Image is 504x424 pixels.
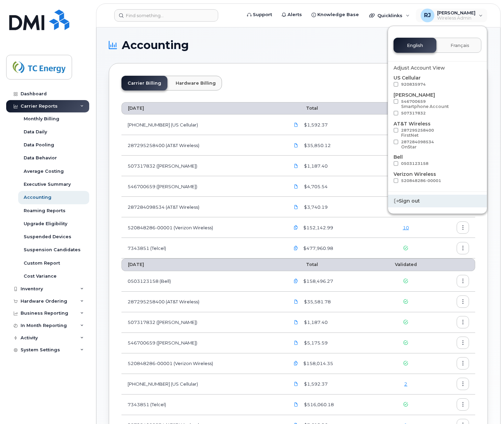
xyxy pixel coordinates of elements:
[290,119,303,131] a: US Cellular 920835974 09082025 Inv 0754797276.pdf
[121,176,283,197] td: 546700659 ([PERSON_NAME])
[394,188,481,202] div: Telcel
[290,106,318,111] span: Total
[121,217,283,238] td: 520848286-00001 (Verizon Wireless)
[401,99,449,109] span: 546700659
[290,296,303,308] a: TCEnergy.287295258400_20250811_F.pdf
[121,238,283,258] td: 7343851 (Telcel)
[401,161,429,166] span: 0503123158
[474,394,499,419] iframe: Messenger Launcher
[121,156,283,176] td: 507317832 ([PERSON_NAME])
[121,374,283,395] td: [PHONE_NUMBER] (US Cellular)
[302,225,333,231] span: $152,142.99
[401,128,434,138] span: 287295258400
[290,160,303,172] a: TCEnergy.Rogers-Sep08_2025-3048099808.pdf
[401,104,449,109] div: Smartphone Account
[401,133,434,138] div: FirstNet
[121,353,283,374] td: 520848286-00001 (Verizon Wireless)
[121,197,283,217] td: 287284098534 (AT&T Wireless)
[121,333,283,353] td: 546700659 ([PERSON_NAME])
[290,337,303,349] a: TCEnergy.Rogers-Aug08_2025-3033178534.pdf
[121,114,283,135] td: [PHONE_NUMBER] (US Cellular)
[401,140,434,149] span: 287284098534
[401,111,426,116] span: 507317832
[121,102,283,114] th: [DATE]
[290,399,303,411] a: RReporteFyc_588239_588239.xlsx
[404,381,407,387] a: 2
[394,64,481,72] div: Adjust Account View
[290,262,318,267] span: Total
[394,154,481,168] div: Bell
[377,102,434,114] th: Validated
[169,76,222,90] a: Hardware Billing
[122,40,189,50] span: Accounting
[388,195,487,207] div: Sign out
[394,92,481,118] div: [PERSON_NAME]
[401,144,434,149] div: OnStar
[401,82,426,87] span: 920835974
[121,292,283,312] td: 287295258400 (AT&T Wireless)
[303,340,328,346] span: $5,175.59
[290,316,303,328] a: TCEnergy.Rogers-Aug08_2025-3033178787.pdf
[290,139,303,151] a: TCEnergy.287295258400_20250911_F.pdf
[394,74,481,89] div: US Cellular
[302,245,333,252] span: $477,960.98
[121,135,283,156] td: 287295258400 (AT&T Wireless)
[303,204,328,210] span: $3,740.19
[377,258,434,271] th: Validated
[303,381,328,387] span: $1,592.37
[394,171,481,185] div: Verizon Wireless
[303,183,328,190] span: $4,705.54
[401,178,441,183] span: 520848286-00001
[303,299,331,305] span: $35,581.78
[121,395,283,415] td: 7343851 (Telcel)
[303,319,328,326] span: $1,187.40
[303,142,331,149] span: $35,850.12
[290,180,303,192] a: TCEnergy.Rogers-Sep08_2025-3048099795.pdf
[394,120,481,151] div: AT&T Wireless
[302,360,333,367] span: $158,014.35
[290,378,303,390] a: US Cellular 920835974 08082025 Inv 0748172911.pdf
[121,312,283,333] td: 507317832 ([PERSON_NAME])
[303,401,334,408] span: $516,060.18
[121,271,283,292] td: 0503123158 (Bell)
[121,258,283,271] th: [DATE]
[290,201,303,213] a: TCEnergy.287284098534_20250901_F.pdf
[403,225,409,230] a: 10
[450,43,469,48] span: Français
[303,163,328,169] span: $1,187.40
[302,278,333,284] span: $158,496.27
[303,122,328,128] span: $1,592.37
